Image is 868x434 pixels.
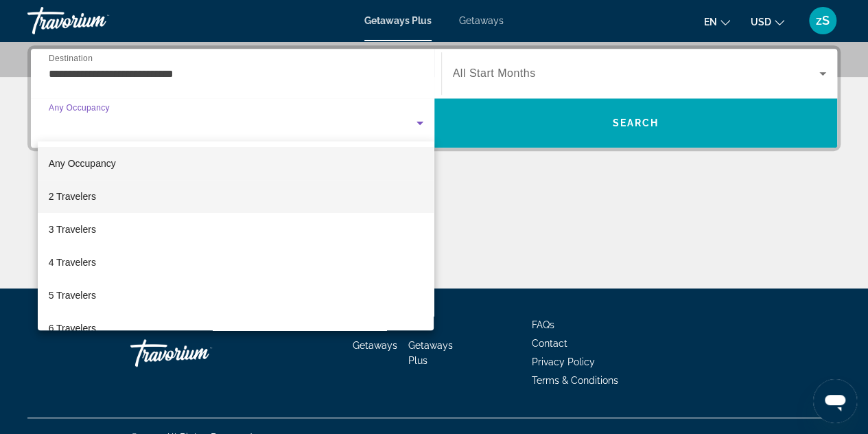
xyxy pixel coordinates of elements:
[49,254,96,271] span: 4 Travelers
[49,188,96,205] span: 2 Travelers
[49,221,96,238] span: 3 Travelers
[49,287,96,304] span: 5 Travelers
[813,379,857,423] iframe: Button to launch messaging window
[49,158,116,169] span: Any Occupancy
[49,320,96,336] span: 6 Travelers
